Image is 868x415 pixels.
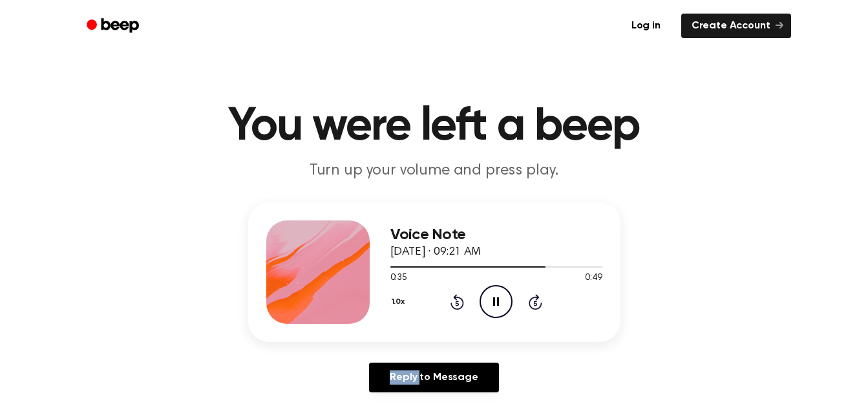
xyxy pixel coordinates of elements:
[390,271,407,285] span: 0:35
[390,246,481,258] span: [DATE] · 09:21 AM
[369,363,498,392] a: Reply to Message
[390,226,602,244] h3: Voice Note
[186,160,683,182] p: Turn up your volume and press play.
[78,14,151,39] a: Beep
[390,291,410,313] button: 1.0x
[585,271,602,285] span: 0:49
[619,11,673,41] a: Log in
[681,14,791,38] a: Create Account
[103,103,765,150] h1: You were left a beep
